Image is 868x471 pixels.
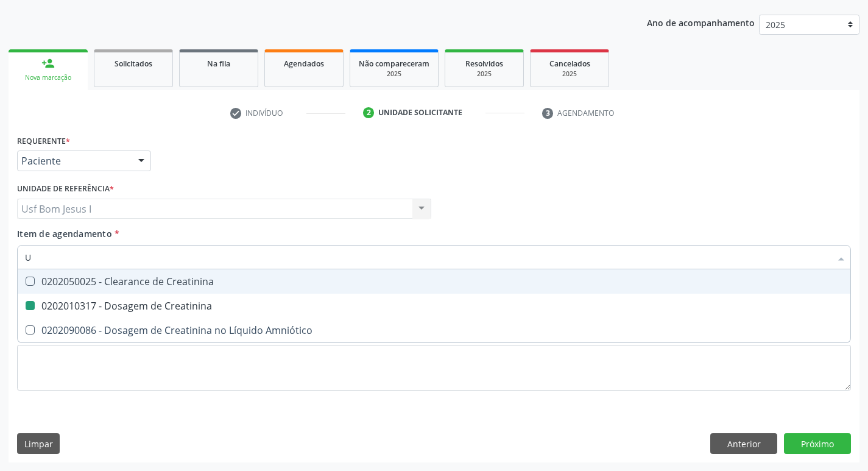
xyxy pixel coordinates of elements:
button: Anterior [710,433,777,454]
p: Ano de acompanhamento [647,15,755,30]
div: person_add [41,57,55,70]
div: 2025 [539,69,600,79]
div: 2 [363,107,374,118]
span: Item de agendamento [17,228,112,239]
span: Agendados [284,58,324,69]
label: Requerente [17,132,70,151]
span: Cancelados [549,58,590,69]
span: Paciente [21,155,126,167]
div: 2025 [359,69,429,79]
span: Na fila [207,58,230,69]
div: 2025 [454,69,515,79]
input: Buscar por procedimentos [25,245,831,269]
button: Próximo [784,433,851,454]
div: Nova marcação [17,73,79,82]
label: Unidade de referência [17,180,114,199]
span: Solicitados [115,58,152,69]
div: 0202050025 - Clearance de Creatinina [25,277,843,286]
div: 0202010317 - Dosagem de Creatinina [25,301,843,311]
span: Não compareceram [359,58,429,69]
div: Unidade solicitante [378,107,462,118]
span: Resolvidos [465,58,503,69]
div: 0202090086 - Dosagem de Creatinina no Líquido Amniótico [25,325,843,335]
